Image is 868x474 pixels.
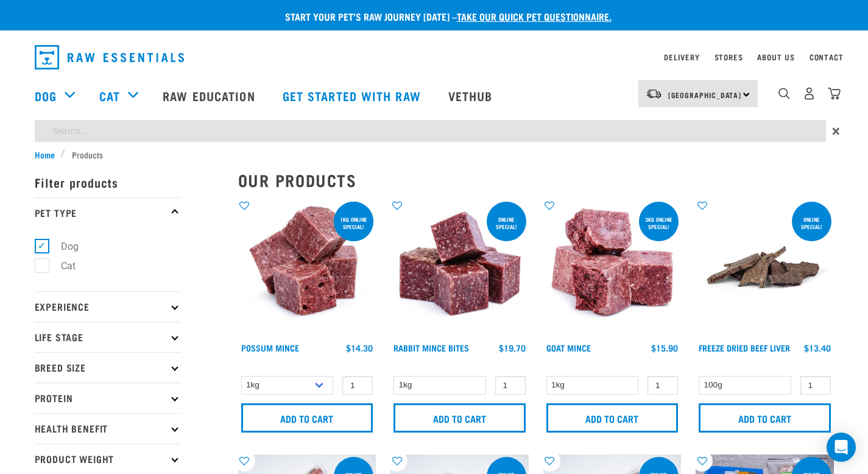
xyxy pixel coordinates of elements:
input: Add to cart [393,403,526,433]
img: home-icon@2x.png [828,87,841,100]
input: 1 [647,376,678,395]
a: Vethub [436,71,508,120]
a: Dog [35,87,57,105]
div: ONLINE SPECIAL! [487,210,526,236]
label: Dog [41,239,83,254]
input: 1 [495,376,526,395]
a: Home [35,148,62,161]
img: 1077 Wild Goat Mince 01 [543,199,682,338]
img: Whole Minced Rabbit Cubes 01 [390,199,529,338]
a: Delivery [664,55,699,59]
nav: dropdown navigation [25,40,844,74]
p: Breed Size [35,352,181,383]
input: 1 [800,376,831,395]
div: $13.40 [804,343,831,353]
span: × [832,120,840,142]
p: Pet Type [35,197,181,228]
input: Add to cart [241,403,373,433]
div: $19.70 [499,343,526,353]
div: ONLINE SPECIAL! [792,210,831,236]
p: Product Weight [35,444,181,474]
div: $14.30 [346,343,373,353]
p: Health Benefit [35,413,181,444]
input: Search... [35,120,826,142]
nav: breadcrumbs [35,148,834,161]
img: user.png [803,87,816,100]
a: Possum Mince [241,345,299,350]
img: Raw Essentials Logo [35,45,184,69]
span: [GEOGRAPHIC_DATA] [668,93,742,97]
img: 1102 Possum Mince 01 [238,199,376,338]
a: Stores [715,55,743,59]
a: Contact [810,55,844,59]
a: About Us [757,55,794,59]
a: Get started with Raw [270,71,436,120]
input: Add to cart [546,403,679,433]
div: Open Intercom Messenger [827,433,856,462]
p: Life Stage [35,322,181,352]
a: take our quick pet questionnaire. [457,13,612,19]
h2: Our Products [238,171,834,189]
img: Stack Of Freeze Dried Beef Liver For Pets [696,199,834,338]
a: Goat Mince [546,345,591,350]
div: 1kg online special! [334,210,373,236]
a: Cat [99,87,120,105]
label: Cat [41,258,80,274]
a: Freeze Dried Beef Liver [699,345,790,350]
a: Raw Education [150,71,270,120]
p: Protein [35,383,181,413]
img: home-icon-1@2x.png [778,88,790,99]
p: Experience [35,291,181,322]
input: 1 [342,376,373,395]
div: 3kg online special! [639,210,679,236]
span: Home [35,148,55,161]
img: van-moving.png [646,88,662,99]
p: Filter products [35,167,181,197]
input: Add to cart [699,403,831,433]
div: $15.90 [651,343,678,353]
a: Rabbit Mince Bites [393,345,469,350]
